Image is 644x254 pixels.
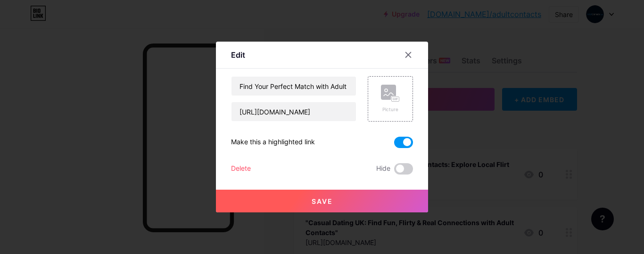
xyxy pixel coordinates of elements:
[231,163,251,175] div: Delete
[312,197,333,205] span: Save
[231,77,356,96] input: Title
[231,137,315,148] div: Make this a highlighted link
[381,106,400,113] div: Picture
[216,190,428,212] button: Save
[376,163,390,175] span: Hide
[231,49,245,61] div: Edit
[231,102,356,121] input: URL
